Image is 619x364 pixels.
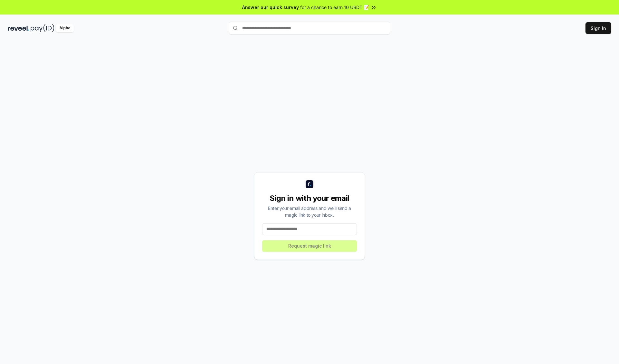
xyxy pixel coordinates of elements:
button: Sign In [585,22,611,34]
span: Answer our quick survey [242,4,299,11]
img: reveel_dark [8,24,29,32]
div: Enter your email address and we’ll send a magic link to your inbox. [262,205,357,218]
img: logo_small [306,180,313,188]
span: for a chance to earn 10 USDT 📝 [300,4,369,11]
div: Sign in with your email [262,193,357,203]
div: Alpha [56,24,74,32]
img: pay_id [31,24,54,32]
